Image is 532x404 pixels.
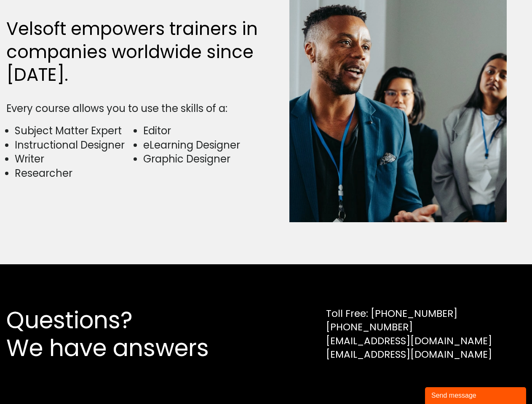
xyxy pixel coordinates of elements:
[6,18,262,87] h2: Velsoft empowers trainers in companies worldwide since [DATE].
[15,124,133,138] li: Subject Matter Expert
[143,138,262,152] li: eLearning Designer
[6,101,262,116] div: Every course allows you to use the skills of a:
[143,124,262,138] li: Editor
[15,138,133,152] li: Instructional Designer
[15,152,133,166] li: Writer
[425,385,528,404] iframe: chat widget
[15,166,133,181] li: Researcher
[6,306,239,362] h2: Questions? We have answers
[143,152,262,166] li: Graphic Designer
[326,307,492,361] div: Toll Free: [PHONE_NUMBER] [PHONE_NUMBER] [EMAIL_ADDRESS][DOMAIN_NAME] [EMAIL_ADDRESS][DOMAIN_NAME]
